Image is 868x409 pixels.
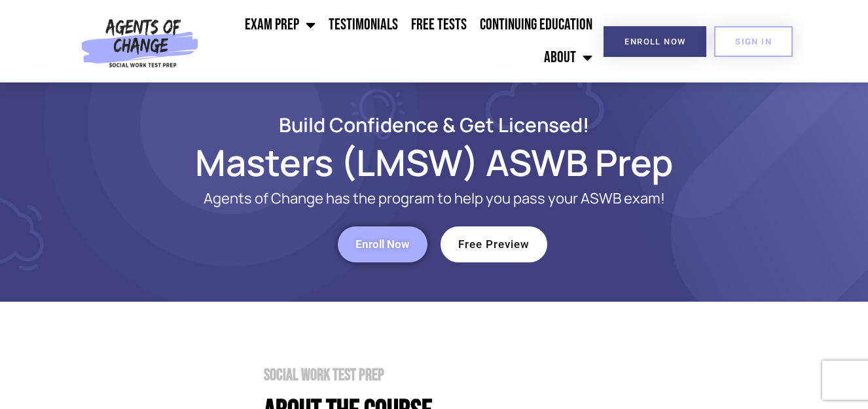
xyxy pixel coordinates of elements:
[537,41,599,74] a: About
[238,9,322,41] a: Exam Prep
[604,26,706,57] a: Enroll Now
[113,190,755,207] p: Agents of Change has the program to help you pass your ASWB exam!
[458,239,530,250] span: Free Preview
[322,9,405,41] a: Testimonials
[338,226,427,262] a: Enroll Now
[735,37,772,46] span: SIGN IN
[441,226,547,262] a: Free Preview
[714,26,793,57] a: SIGN IN
[473,9,599,41] a: Continuing Education
[624,37,685,46] span: Enroll Now
[355,239,410,250] span: Enroll Now
[204,9,599,74] nav: Menu
[405,9,473,41] a: Free Tests
[61,147,807,177] h1: Masters (LMSW) ASWB Prep
[61,115,807,134] h2: Build Confidence & Get Licensed!
[264,367,807,383] h2: Social Work Test Prep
